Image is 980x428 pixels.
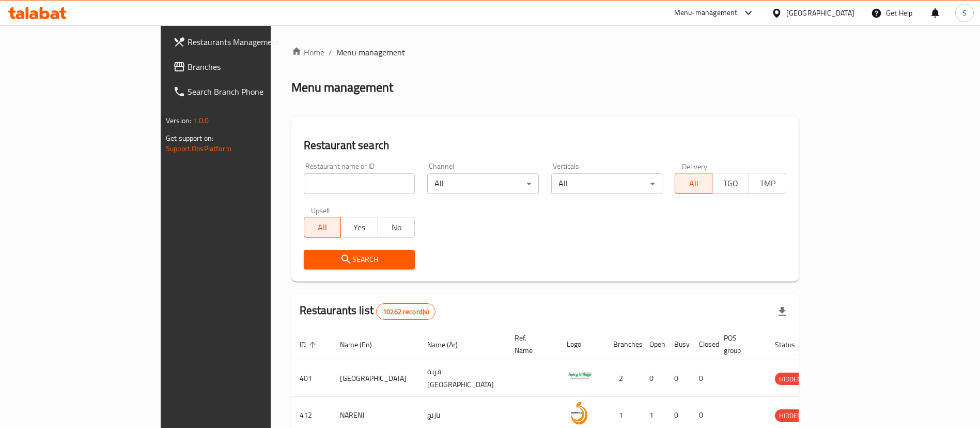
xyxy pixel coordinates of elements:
[166,131,213,145] span: Get support on:
[724,332,754,357] span: POS group
[166,142,231,155] a: Support.OpsPlatform
[753,176,782,191] span: TMP
[376,303,435,320] div: Total records count
[188,61,316,73] span: Branches
[682,163,708,170] label: Delivery
[165,54,324,79] a: Branches
[674,7,738,19] div: Menu-management
[717,176,745,191] span: TGO
[308,220,337,235] span: All
[666,329,691,360] th: Busy
[679,176,708,191] span: All
[311,206,330,214] label: Upsell
[691,329,715,360] th: Closed
[567,363,593,389] img: Spicy Village
[340,338,385,351] span: Name (En)
[291,79,393,96] h2: Menu management
[515,332,546,357] span: Ref. Name
[165,79,324,104] a: Search Branch Phone
[551,173,663,194] div: All
[382,220,411,235] span: No
[775,373,806,385] div: HIDDEN
[675,173,712,194] button: All
[300,303,436,320] h2: Restaurants list
[188,36,316,48] span: Restaurants Management
[605,329,641,360] th: Branches
[304,250,415,269] button: Search
[427,173,539,194] div: All
[378,217,415,238] button: No
[345,220,374,235] span: Yes
[312,253,407,266] span: Search
[567,400,593,426] img: NARENJ
[193,114,209,127] span: 1.0.0
[775,338,808,351] span: Status
[775,410,806,422] span: HIDDEN
[329,46,332,58] li: /
[712,173,750,194] button: TGO
[641,360,666,397] td: 0
[786,7,854,19] div: [GEOGRAPHIC_DATA]
[558,329,605,360] th: Logo
[304,138,786,153] h2: Restaurant search
[304,217,341,238] button: All
[962,7,967,19] span: S
[304,173,415,194] input: Search for restaurant name or ID..
[165,29,324,54] a: Restaurants Management
[166,114,191,127] span: Version:
[188,85,316,98] span: Search Branch Phone
[775,373,806,385] span: HIDDEN
[340,217,378,238] button: Yes
[641,329,666,360] th: Open
[770,299,795,324] div: Export file
[291,46,799,58] nav: breadcrumb
[336,46,405,58] span: Menu management
[427,338,471,351] span: Name (Ar)
[666,360,691,397] td: 0
[605,360,641,397] td: 2
[419,360,506,397] td: قرية [GEOGRAPHIC_DATA]
[691,360,715,397] td: 0
[300,338,319,351] span: ID
[377,307,435,317] span: 10262 record(s)
[749,173,786,194] button: TMP
[332,360,419,397] td: [GEOGRAPHIC_DATA]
